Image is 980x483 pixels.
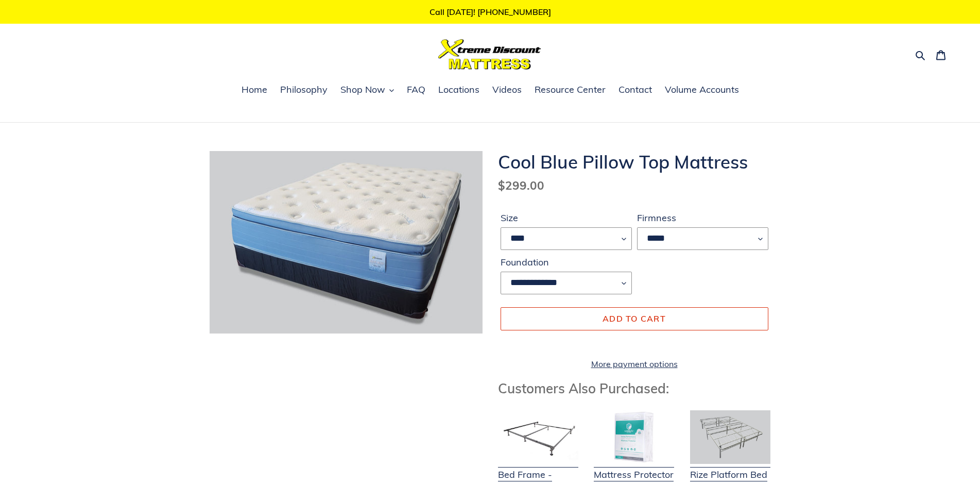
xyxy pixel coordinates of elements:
button: Shop Now [335,82,399,98]
span: FAQ [407,84,425,96]
img: Xtreme Discount Mattress [438,39,541,70]
span: Home [242,84,267,96]
label: Size [501,211,632,225]
a: Volume Accounts [660,82,744,98]
img: Mattress Protector [594,410,674,464]
span: Contact [618,84,652,96]
a: Contact [613,82,657,98]
img: Adjustable Base [690,410,770,464]
span: Volume Accounts [665,84,739,96]
h1: Cool Blue Pillow Top Mattress [498,151,771,173]
a: More payment options [501,358,768,370]
a: FAQ [402,82,431,98]
span: $299.00 [498,178,544,193]
span: Videos [492,84,522,96]
a: Philosophy [275,82,333,98]
span: Resource Center [535,84,606,96]
a: Resource Center [529,82,611,98]
button: Add to cart [501,307,768,330]
label: Firmness [637,211,768,225]
span: Shop Now [340,84,385,96]
label: Foundation [501,255,632,269]
img: Bed Frame [498,410,578,464]
a: Videos [487,82,527,98]
h3: Customers Also Purchased: [498,380,771,396]
a: Locations [433,82,485,98]
a: Home [236,82,272,98]
span: Locations [438,84,479,96]
span: Add to cart [603,313,666,324]
span: Philosophy [280,84,328,96]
